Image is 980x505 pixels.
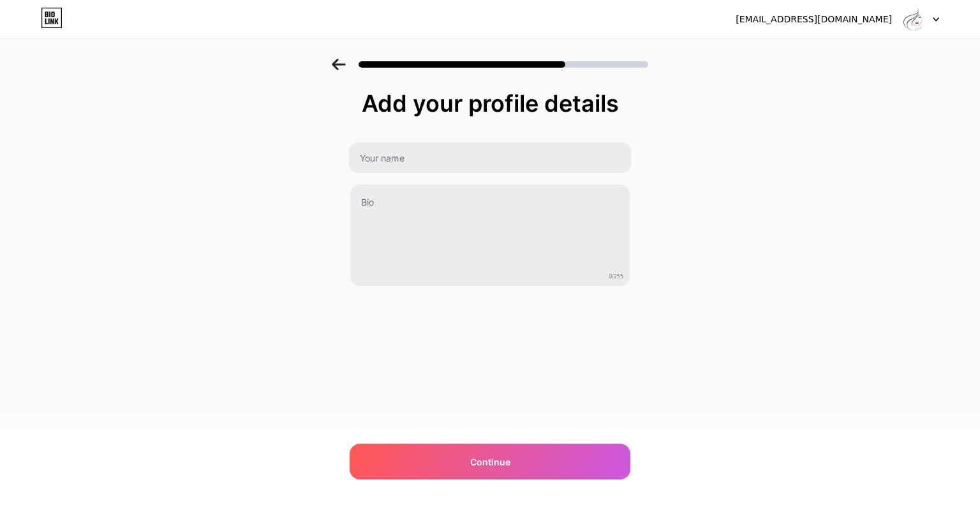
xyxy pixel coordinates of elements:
[736,13,892,26] div: [EMAIL_ADDRESS][DOMAIN_NAME]
[356,91,624,116] div: Add your profile details
[609,273,623,281] span: 0/255
[470,455,510,469] span: Continue
[902,7,926,31] img: lisaruxmedspa
[349,142,631,173] input: Your name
